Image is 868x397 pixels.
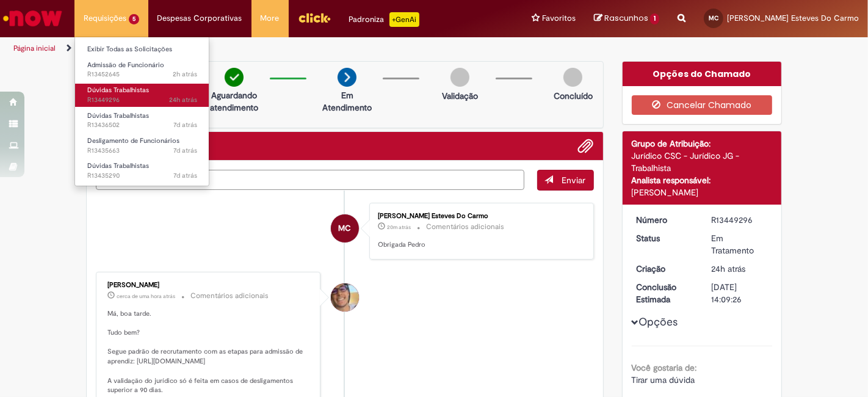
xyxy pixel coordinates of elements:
span: Favoritos [542,12,576,24]
span: 5 [129,14,139,24]
a: Aberto R13435663 : Desligamento de Funcionários [75,134,209,157]
div: R13449296 [711,214,768,226]
div: [PERSON_NAME] [632,186,773,198]
span: 7d atrás [173,171,197,180]
div: [DATE] 14:09:26 [711,281,768,305]
div: Grupo de Atribuição: [632,137,773,150]
time: 27/08/2025 14:19:19 [117,293,175,300]
span: Despesas Corporativas [157,12,242,24]
p: +GenAi [389,12,419,27]
span: Rascunhos [604,12,648,24]
p: Validação [442,90,478,102]
span: MC [709,14,718,22]
a: Aberto R13452645 : Admissão de Funcionário [75,59,209,81]
span: cerca de uma hora atrás [117,293,175,300]
a: Rascunhos [594,13,659,24]
span: 24h atrás [711,263,745,274]
span: Desligamento de Funcionários [87,136,179,145]
span: 7d atrás [173,120,197,129]
img: check-circle-green.png [225,68,244,87]
div: Padroniza [349,12,419,27]
ul: Trilhas de página [9,37,570,60]
small: Comentários adicionais [426,222,504,232]
img: ServiceNow [1,6,64,31]
img: arrow-next.png [338,68,356,87]
div: Opções do Chamado [623,62,782,86]
div: [PERSON_NAME] Esteves Do Carmo [378,213,581,220]
div: Marcela Marques Esteves Do Carmo [331,214,359,242]
span: 24h atrás [169,95,197,104]
span: R13435290 [87,171,197,181]
span: 20m atrás [387,224,411,231]
p: Concluído [554,90,593,102]
div: [PERSON_NAME] [107,282,311,289]
time: 21/08/2025 10:19:10 [173,171,197,180]
button: Cancelar Chamado [632,95,773,115]
button: Enviar [537,170,594,191]
a: Aberto R13449296 : Dúvidas Trabalhistas [75,84,209,106]
div: Em Tratamento [711,232,768,257]
span: Enviar [562,175,586,186]
span: 7d atrás [173,146,197,155]
div: Jurídico CSC - Jurídico JG - Trabalhista [632,150,773,174]
span: Requisições [84,12,126,24]
span: More [261,12,280,24]
time: 27/08/2025 14:05:42 [173,70,197,79]
div: Pedro Henrique De Oliveira Alves [331,283,359,311]
span: 1 [650,13,659,24]
time: 27/08/2025 15:28:52 [387,224,411,231]
img: click_logo_yellow_360x200.png [298,9,331,27]
time: 26/08/2025 15:59:48 [711,263,745,274]
span: [PERSON_NAME] Esteves Do Carmo [727,13,859,23]
b: Você gostaria de: [632,362,697,373]
p: Obrigada Pedro [378,240,581,250]
img: img-circle-grey.png [450,68,469,87]
time: 21/08/2025 14:15:11 [173,120,197,129]
div: 26/08/2025 15:59:48 [711,263,768,275]
button: Adicionar anexos [578,138,594,154]
a: Exibir Todas as Solicitações [75,43,209,56]
span: R13436502 [87,120,197,130]
div: Analista responsável: [632,174,773,186]
span: 2h atrás [173,70,197,79]
ul: Requisições [74,37,209,186]
a: Aberto R13436502 : Dúvidas Trabalhistas [75,109,209,132]
span: Dúvidas Trabalhistas [87,111,149,120]
span: Dúvidas Trabalhistas [87,86,149,95]
a: Aberto R13435290 : Dúvidas Trabalhistas [75,159,209,182]
time: 26/08/2025 15:59:49 [169,95,197,104]
a: Página inicial [13,43,56,53]
img: img-circle-grey.png [563,68,582,87]
dt: Conclusão Estimada [627,281,703,305]
dt: Número [627,214,703,226]
span: R13435663 [87,146,197,156]
span: R13452645 [87,70,197,79]
span: Dúvidas Trabalhistas [87,161,149,170]
span: MC [338,214,351,243]
textarea: Digite sua mensagem aqui... [96,170,524,190]
p: Aguardando atendimento [204,89,264,114]
dt: Criação [627,263,703,275]
small: Comentários adicionais [190,291,269,301]
span: R13449296 [87,95,197,105]
span: Admissão de Funcionário [87,60,164,70]
span: Tirar uma dúvida [632,374,695,385]
time: 21/08/2025 11:17:05 [173,146,197,155]
dt: Status [627,232,703,244]
p: Em Atendimento [317,89,377,114]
